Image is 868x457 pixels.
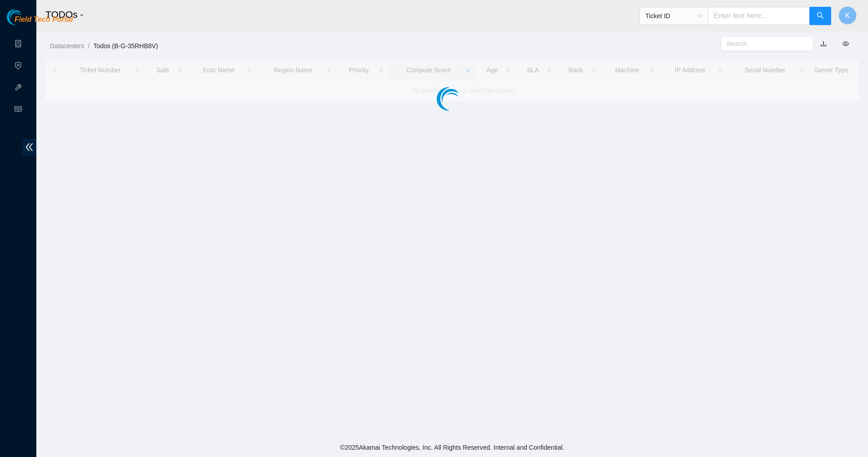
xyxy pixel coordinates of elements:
button: search [809,7,831,25]
a: Todos (B-G-35RHB8V) [93,42,158,50]
img: Akamai Technologies [7,9,46,25]
button: K [838,6,857,25]
input: Search [727,39,800,49]
span: K [845,10,850,21]
span: Ticket ID [645,9,703,23]
span: / [88,42,90,50]
span: eye [843,40,849,47]
span: search [817,12,824,20]
span: double-left [22,139,36,156]
button: download [813,36,833,51]
a: Akamai TechnologiesField Tech Portal [7,16,73,28]
span: Field Tech Portal [15,15,73,24]
a: Datacenters [50,42,84,50]
input: Enter text here... [708,7,810,25]
span: read [15,101,22,120]
footer: © 2025 Akamai Technologies, Inc. All Rights Reserved. Internal and Confidential. [36,438,868,457]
